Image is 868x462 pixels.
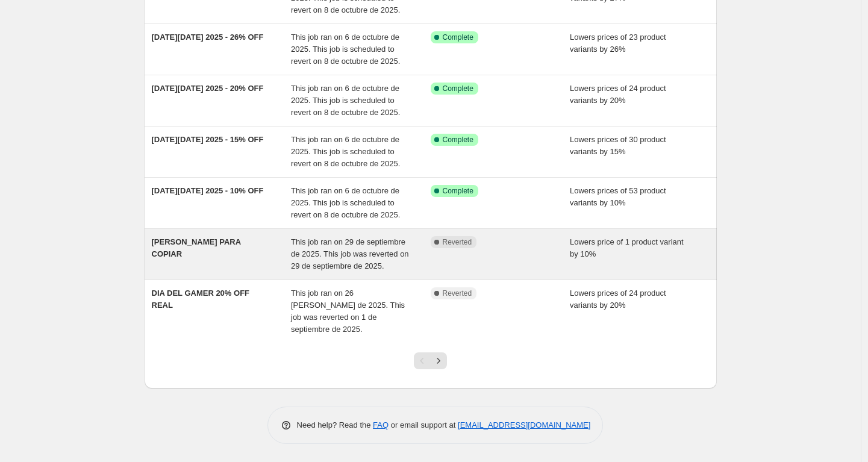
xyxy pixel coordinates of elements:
span: This job ran on 6 de octubre de 2025. This job is scheduled to revert on 8 de octubre de 2025. [291,135,400,168]
span: Lowers prices of 30 product variants by 15% [570,135,666,156]
span: [PERSON_NAME] PARA COPIAR [152,237,241,258]
span: Reverted [443,289,472,298]
span: This job ran on 6 de octubre de 2025. This job is scheduled to revert on 8 de octubre de 2025. [291,33,400,66]
span: This job ran on 29 de septiembre de 2025. This job was reverted on 29 de septiembre de 2025. [291,237,409,270]
nav: Pagination [414,352,447,369]
span: This job ran on 26 [PERSON_NAME] de 2025. This job was reverted on 1 de septiembre de 2025. [291,289,405,334]
span: Lowers prices of 53 product variants by 10% [570,186,666,207]
span: [DATE][DATE] 2025 - 20% OFF [152,84,264,93]
span: [DATE][DATE] 2025 - 15% OFF [152,135,264,144]
span: This job ran on 6 de octubre de 2025. This job is scheduled to revert on 8 de octubre de 2025. [291,84,400,117]
span: Lowers prices of 23 product variants by 26% [570,33,666,54]
a: FAQ [373,420,389,429]
span: [DATE][DATE] 2025 - 26% OFF [152,33,264,42]
span: Lowers price of 1 product variant by 10% [570,237,684,258]
span: [DATE][DATE] 2025 - 10% OFF [152,186,264,195]
span: Complete [443,186,473,196]
span: DIA DEL GAMER 20% OFF REAL [152,289,250,310]
span: Complete [443,84,473,93]
button: Next [430,352,447,369]
span: Lowers prices of 24 product variants by 20% [570,84,666,105]
span: Complete [443,33,473,42]
span: Need help? Read the [297,420,373,429]
span: Lowers prices of 24 product variants by 20% [570,289,666,310]
span: or email support at [389,420,458,429]
a: [EMAIL_ADDRESS][DOMAIN_NAME] [458,420,590,429]
span: Reverted [443,237,472,247]
span: Complete [443,135,473,145]
span: This job ran on 6 de octubre de 2025. This job is scheduled to revert on 8 de octubre de 2025. [291,186,400,219]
